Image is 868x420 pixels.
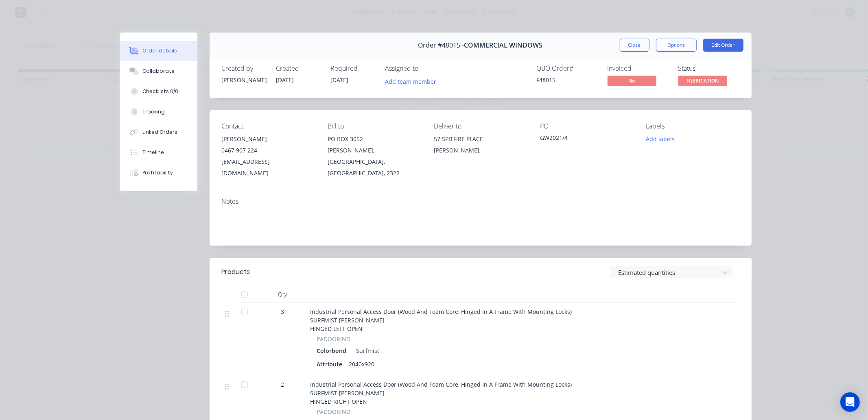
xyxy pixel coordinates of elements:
div: 2040x920 [346,358,378,370]
span: Industrial Personal Access Door (Wood And Foam Core, Hinged In A Frame With Mounting Locks) SURFM... [310,308,572,333]
div: Tracking [142,108,165,115]
button: Edit Order [703,39,743,52]
div: Created [276,65,321,72]
div: PO BOX 3052 [328,133,421,145]
div: Collaborate [142,67,175,75]
div: F48015 [537,76,598,84]
div: Deliver to [434,122,527,130]
div: 0467 907 224 [222,145,315,156]
div: Open Intercom Messenger [840,392,860,412]
span: 2 [281,380,284,389]
button: Order details [120,41,197,61]
div: 57 SPITFIRE PLACE [434,133,527,145]
div: Bill to [328,122,421,130]
div: [PERSON_NAME] [222,76,267,84]
span: 3 [281,307,284,316]
div: Invoiced [608,65,669,72]
button: Add team member [385,76,441,87]
span: No [608,76,656,86]
button: FABRICATION [678,76,727,88]
div: Checklists 0/0 [142,88,178,95]
div: 57 SPITFIRE PLACE[PERSON_NAME], [434,133,527,159]
div: Qty [258,286,307,302]
span: [DATE] [276,76,294,84]
div: [PERSON_NAME] [222,133,315,145]
span: FABRICATION [678,76,727,86]
div: Required [331,65,376,72]
button: Collaborate [120,61,197,81]
span: PADOORIND [317,335,351,343]
div: PO BOX 3052[PERSON_NAME], [GEOGRAPHIC_DATA], [GEOGRAPHIC_DATA], 2322 [328,133,421,179]
span: PADOORIND [317,407,351,416]
div: Linked Orders [142,128,177,136]
button: Close [620,39,649,52]
div: [PERSON_NAME], [GEOGRAPHIC_DATA], [GEOGRAPHIC_DATA], 2322 [328,145,421,179]
div: Colorbond [317,345,350,357]
div: Notes [222,198,739,205]
div: QBO Order # [537,65,598,72]
div: PO [540,122,633,130]
div: Created by [222,65,267,72]
button: Timeline [120,142,197,163]
div: [PERSON_NAME]0467 907 224[EMAIL_ADDRESS][DOMAIN_NAME] [222,133,315,179]
div: [EMAIL_ADDRESS][DOMAIN_NAME] [222,156,315,179]
div: Timeline [142,149,164,156]
div: Surfmist [353,345,380,357]
button: Checklists 0/0 [120,81,197,102]
div: Order details [142,47,177,54]
button: Add labels [642,133,679,144]
div: Status [678,65,739,72]
button: Linked Orders [120,122,197,142]
button: Options [656,39,697,52]
span: [DATE] [331,76,349,84]
div: GW2021/4 [540,133,633,145]
div: Assigned to [385,65,467,72]
button: Add team member [380,76,440,87]
span: Order #48015 - [418,41,464,49]
div: Labels [646,122,739,130]
span: COMMERCIAL WINDOWS [464,41,543,49]
button: Profitability [120,163,197,183]
button: Tracking [120,102,197,122]
div: Products [222,267,250,277]
div: Profitability [142,169,173,176]
div: [PERSON_NAME], [434,145,527,156]
div: Contact [222,122,315,130]
span: Industrial Personal Access Door (Wood And Foam Core, Hinged In A Frame With Mounting Locks) SURFM... [310,381,572,405]
div: Attribute [317,358,346,370]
